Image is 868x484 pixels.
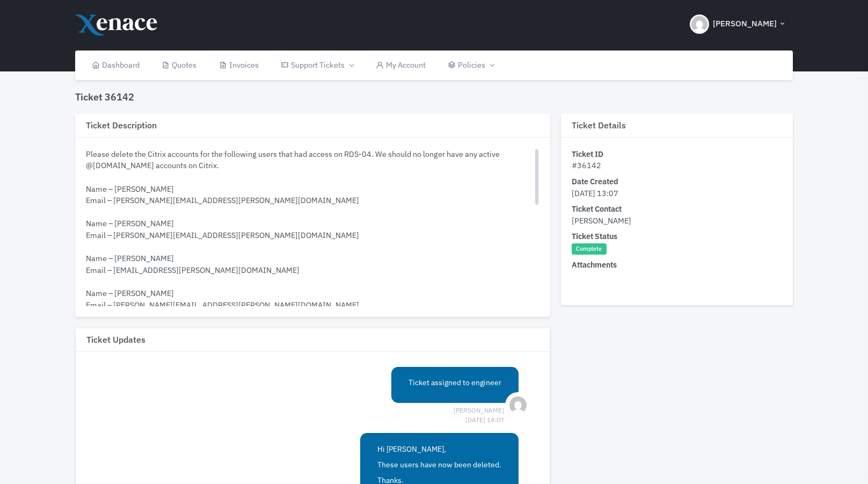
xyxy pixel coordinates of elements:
[75,91,134,103] h4: Ticket 36142
[81,50,151,80] a: Dashboard
[572,259,782,271] dt: Attachments
[683,5,793,43] button: [PERSON_NAME]
[409,377,501,388] p: Ticket assigned to engineer
[76,328,550,352] h3: Ticket Updates
[572,243,607,255] span: Complete
[561,114,793,138] h3: Ticket Details
[150,50,208,80] a: Quotes
[690,15,709,34] img: Header Avatar
[270,50,364,80] a: Support Tickets
[572,215,631,226] span: [PERSON_NAME]
[377,444,501,455] p: Hi [PERSON_NAME],
[572,148,782,160] dt: Ticket ID
[572,203,782,215] dt: Ticket Contact
[208,50,270,80] a: Invoices
[713,18,777,30] span: [PERSON_NAME]
[572,176,782,187] dt: Date Created
[75,114,550,138] h3: Ticket Description
[437,50,505,80] a: Policies
[377,459,501,471] p: These users have now been deleted.
[572,230,782,242] dt: Ticket Status
[364,50,437,80] a: My Account
[572,188,618,198] span: [DATE] 13:07
[572,160,601,170] span: #36142
[454,406,504,415] span: [PERSON_NAME] [DATE] 14:07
